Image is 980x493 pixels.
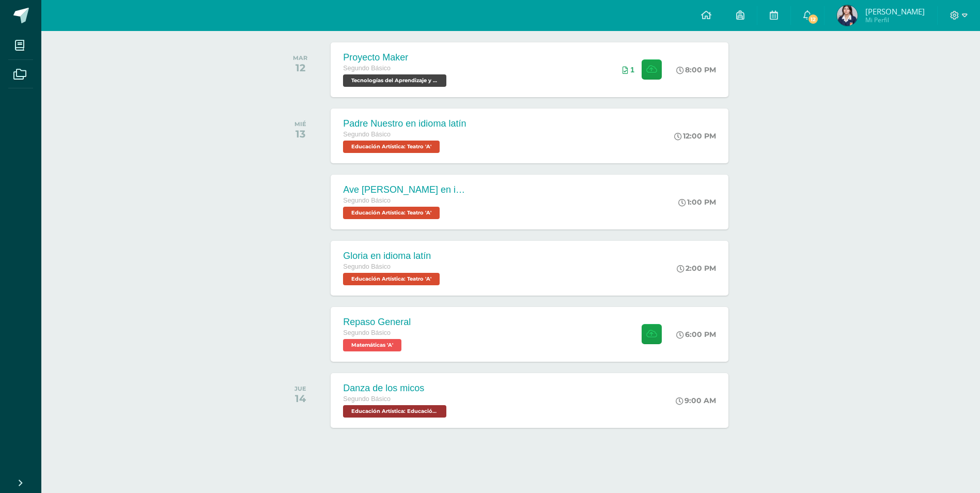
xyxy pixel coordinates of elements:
div: 14 [294,392,306,405]
div: Danza de los micos [343,383,449,394]
div: Ave [PERSON_NAME] en idioma latín. [343,184,467,195]
div: JUE [294,385,306,392]
span: 12 [807,13,819,25]
div: 8:00 PM [676,65,716,74]
span: Mi Perfil [865,16,925,24]
div: 6:00 PM [676,330,716,339]
span: Segundo Básico [343,395,391,403]
div: Padre Nuestro en idioma latín [343,118,466,129]
div: 2:00 PM [677,264,716,273]
span: Educación Artística: Teatro 'A' [343,207,440,219]
span: Educación Artística: Teatro 'A' [343,141,440,153]
div: MAR [293,54,307,61]
div: 13 [294,128,306,140]
span: Segundo Básico [343,329,391,336]
span: Tecnologías del Aprendizaje y la Comunicación 'A' [343,74,446,87]
span: Segundo Básico [343,131,391,138]
span: Matemáticas 'A' [343,339,401,351]
span: Segundo Básico [343,263,391,270]
span: 1 [630,66,634,74]
div: Gloria en idioma latín [343,251,442,261]
span: Educación Artística: Teatro 'A' [343,273,440,285]
div: 12 [293,61,307,74]
div: Repaso General [343,317,411,328]
span: Educación Artística: Educación Musical 'A' [343,405,446,418]
div: Archivos entregados [623,66,634,74]
div: 12:00 PM [674,131,716,141]
img: f17b8ca8f720e2b9777cddc4e5feb0ba.png [837,5,858,26]
div: MIÉ [294,120,306,128]
div: Proyecto Maker [343,52,449,63]
span: Segundo Básico [343,65,391,72]
span: Segundo Básico [343,197,391,204]
div: 9:00 AM [676,396,716,405]
div: 1:00 PM [678,197,716,207]
span: [PERSON_NAME] [865,6,925,17]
